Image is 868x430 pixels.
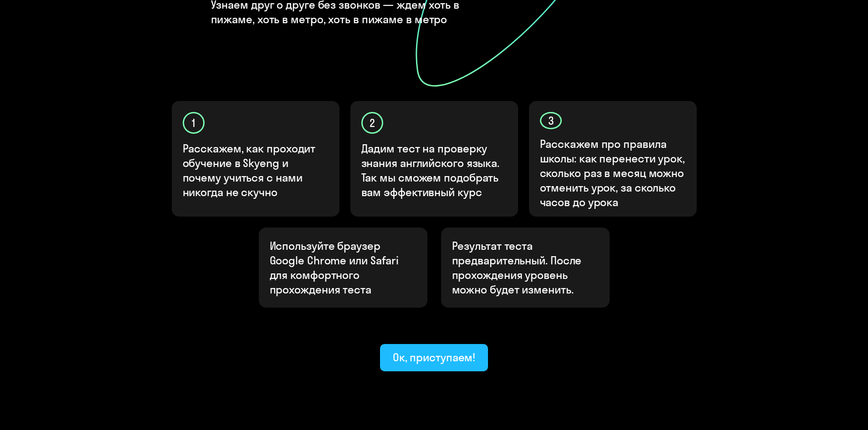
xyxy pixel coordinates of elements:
p: Дадим тест на проверку знания английского языка. Так мы сможем подобрать вам эффективный курс [361,141,508,199]
p: Расскажем, как проходит обучение в Skyeng и почему учиться с нами никогда не скучно [183,141,329,199]
div: 2 [361,112,383,134]
div: Ок, приступаем! [393,350,476,364]
p: Результат теста предварительный. После прохождения уровень можно будет изменить. [452,238,599,297]
p: Используйте браузер Google Chrome или Safari для комфортного прохождения теста [270,238,416,297]
button: Ок, приступаем! [380,344,488,371]
p: Расскажем про правила школы: как перенести урок, сколько раз в месяц можно отменить урок, за скол... [540,137,687,209]
div: 3 [540,112,562,129]
div: 1 [183,112,205,134]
